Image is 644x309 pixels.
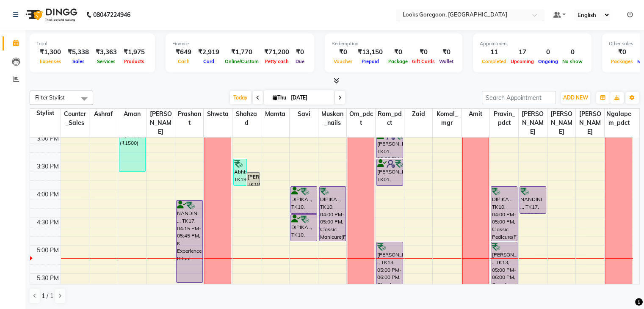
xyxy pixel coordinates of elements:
[560,58,585,64] span: No show
[271,94,288,101] span: Thu
[176,58,192,64] span: Cash
[41,292,53,301] span: 1 / 1
[386,58,410,64] span: Package
[404,109,433,119] span: Zaid
[95,58,118,64] span: Services
[30,109,61,118] div: Stylist
[247,173,260,185] div: [PERSON_NAME], TK18, 03:45 PM-04:00 PM, Stylist Cut(M)
[576,109,604,137] span: [PERSON_NAME]
[291,215,317,241] div: DIPIKA ., TK10, 04:30 PM-05:00 PM, Premium Wax~Full Arms
[64,47,92,57] div: ₹5,338
[38,58,64,64] span: Expenses
[172,47,195,57] div: ₹649
[386,47,410,57] div: ₹0
[320,187,345,241] div: DIPIKA ., TK10, 04:00 PM-05:00 PM, Classic Manicure(F)
[609,58,635,64] span: Packages
[36,40,148,47] div: Total
[354,47,386,57] div: ₹13,150
[410,47,437,57] div: ₹0
[410,58,437,64] span: Gift Cards
[318,109,347,128] span: muskan_nails
[547,109,576,137] span: [PERSON_NAME]
[195,47,223,57] div: ₹2,919
[491,242,517,296] div: [PERSON_NAME] ., TK13, 05:00 PM-06:00 PM, Classic Pedicure(F)
[234,159,246,185] div: Abhishek, TK19, 03:30 PM-04:00 PM, Stylist Cut(M) (₹700)
[35,218,61,227] div: 4:30 PM
[93,3,130,27] b: 08047224946
[230,91,251,104] span: Today
[490,109,518,128] span: Pravin_pdct
[332,58,354,64] span: Voucher
[377,242,403,296] div: [PERSON_NAME] ., TK13, 05:00 PM-06:00 PM, Classic Pedicure(F)
[509,58,536,64] span: Upcoming
[519,109,547,137] span: [PERSON_NAME]
[437,47,456,57] div: ₹0
[35,246,61,255] div: 5:00 PM
[491,187,517,241] div: DIPIKA ., TK10, 04:00 PM-05:00 PM, Classic Pedicure(F)
[261,109,290,119] span: Mamta
[36,47,64,57] div: ₹1,300
[563,94,588,101] span: ADD NEW
[293,47,307,57] div: ₹0
[204,109,232,119] span: Shweta
[347,109,375,128] span: om_pdct
[35,162,61,171] div: 3:30 PM
[175,109,204,128] span: Prashant
[122,58,146,64] span: Products
[223,58,261,64] span: Online/Custom
[560,47,585,57] div: 0
[605,109,633,128] span: Ngalapem_pdct
[232,109,261,128] span: Shahzad
[35,134,61,143] div: 3:00 PM
[462,109,490,119] span: Amit
[482,91,556,104] input: Search Appointment
[35,190,61,199] div: 4:00 PM
[172,40,307,47] div: Finance
[293,58,307,64] span: Due
[92,47,120,57] div: ₹3,363
[437,58,456,64] span: Wallet
[433,109,461,128] span: Komal_mgr
[609,47,635,57] div: ₹0
[377,159,403,185] div: [PERSON_NAME], TK01, 03:30 PM-04:00 PM, Classic Pedicure(M)
[61,109,89,128] span: Counter_Sales
[359,58,381,64] span: Prepaid
[536,58,560,64] span: Ongoing
[35,274,61,283] div: 5:30 PM
[480,40,585,47] div: Appointment
[288,91,331,104] input: 2025-09-04
[536,47,560,57] div: 0
[261,47,293,57] div: ₹71,200
[89,109,118,119] span: Ashraf
[332,47,354,57] div: ₹0
[177,201,202,282] div: NANDINI .., TK17, 04:15 PM-05:45 PM, K Experience Ritual
[332,40,456,47] div: Redemption
[509,47,536,57] div: 17
[120,47,148,57] div: ₹1,975
[146,109,175,137] span: [PERSON_NAME]
[480,58,509,64] span: Completed
[480,47,509,57] div: 11
[223,47,261,57] div: ₹1,770
[377,131,403,158] div: [PERSON_NAME], TK01, 03:00 PM-03:30 PM, Head Massage(M)
[201,58,216,64] span: Card
[263,58,291,64] span: Petty cash
[520,187,546,213] div: NANDINI .., TK17, 04:00 PM-04:30 PM, Eyebrows
[561,92,590,104] button: ADD NEW
[290,109,318,119] span: Savi
[118,109,146,119] span: Aman
[35,94,65,101] span: Filter Stylist
[291,187,317,213] div: DIPIKA ., TK10, 04:00 PM-04:30 PM, Eyebrows
[22,3,80,27] img: logo
[376,109,404,128] span: Ram_pdct
[70,58,87,64] span: Sales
